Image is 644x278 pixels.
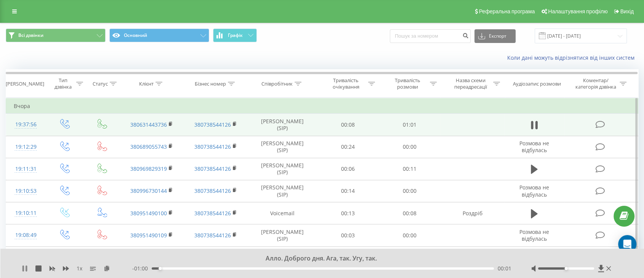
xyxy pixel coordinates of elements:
[620,8,634,14] span: Вихід
[325,77,366,90] div: Тривалість очікування
[194,187,231,194] a: 380738544126
[317,136,379,158] td: 00:24
[450,77,491,90] div: Назва схеми переадресації
[317,158,379,180] td: 00:06
[317,224,379,246] td: 00:03
[18,32,43,38] span: Всі дзвінки
[379,158,441,180] td: 00:11
[194,232,231,239] a: 380738544126
[6,98,638,114] td: Вчора
[93,81,108,87] div: Статус
[379,246,441,268] td: 00:00
[317,114,379,136] td: 00:08
[14,117,38,132] div: 19:37:56
[317,202,379,224] td: 00:13
[248,180,317,202] td: [PERSON_NAME] (SIP)
[14,184,38,199] div: 19:10:53
[14,162,38,176] div: 19:11:31
[130,232,167,239] a: 380951490109
[498,265,511,272] span: 00:01
[194,165,231,172] a: 380738544126
[52,77,74,90] div: Тип дзвінка
[507,54,638,61] a: Коли дані можуть відрізнятися вiд інших систем
[130,143,167,150] a: 380689055743
[564,267,567,270] div: Accessibility label
[379,224,441,246] td: 00:00
[379,180,441,202] td: 00:00
[194,143,231,150] a: 380738544126
[379,202,441,224] td: 00:08
[248,246,317,268] td: [PERSON_NAME] (SIP)
[14,228,38,243] div: 19:08:49
[77,265,82,272] span: 1 x
[213,29,257,42] button: Графік
[14,206,38,221] div: 19:10:11
[139,81,154,87] div: Клієнт
[248,202,317,224] td: Voicemail
[248,136,317,158] td: [PERSON_NAME] (SIP)
[248,158,317,180] td: [PERSON_NAME] (SIP)
[474,29,516,43] button: Експорт
[228,33,243,38] span: Графік
[573,77,618,90] div: Коментар/категорія дзвінка
[194,210,231,217] a: 380738544126
[519,228,549,242] span: Розмова не відбулась
[130,165,167,172] a: 380969829319
[519,184,549,198] span: Розмова не відбулась
[519,140,549,154] span: Розмова не відбулась
[441,202,505,224] td: Роздріб
[109,29,209,42] button: Основний
[387,77,428,90] div: Тривалість розмови
[130,187,167,194] a: 380996730144
[159,267,162,270] div: Accessibility label
[132,265,152,272] span: - 01:00
[317,246,379,268] td: 00:03
[618,235,636,253] div: Open Intercom Messenger
[14,140,38,154] div: 19:12:29
[130,210,167,217] a: 380951490100
[317,180,379,202] td: 00:14
[379,114,441,136] td: 01:01
[479,8,535,14] span: Реферальна програма
[81,254,554,263] div: Алло. Доброго дня. Ага, так. Угу, так.
[261,81,293,87] div: Співробітник
[195,81,226,87] div: Бізнес номер
[130,121,167,128] a: 380631443736
[6,81,44,87] div: [PERSON_NAME]
[248,114,317,136] td: [PERSON_NAME] (SIP)
[248,224,317,246] td: [PERSON_NAME] (SIP)
[390,29,471,43] input: Пошук за номером
[6,29,106,42] button: Всі дзвінки
[548,8,607,14] span: Налаштування профілю
[194,121,231,128] a: 380738544126
[513,81,561,87] div: Аудіозапис розмови
[379,136,441,158] td: 00:00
